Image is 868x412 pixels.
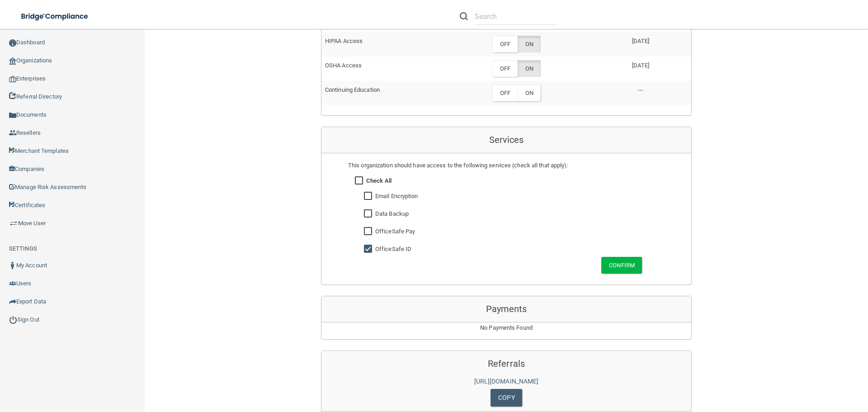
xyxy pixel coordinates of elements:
label: SETTINGS [9,243,37,254]
label: ON [518,36,541,52]
td: Continuing Education [321,81,448,105]
label: Data Backup [375,208,409,219]
td: OSHA Access [321,57,448,81]
img: organization-icon.f8decf85.png [9,57,16,65]
label: OfficeSafe ID [375,244,411,255]
label: ON [518,85,541,101]
p: [DATE] [594,36,688,47]
span: Referrals [488,358,525,369]
strong: Check All [366,177,392,184]
img: bridge_compliance_login_screen.278c3ca4.svg [14,7,97,26]
img: ic_reseller.de258add.png [9,129,16,137]
label: Email Encryption [375,191,418,202]
p: --- [594,85,688,95]
img: icon-users.e205127d.png [9,280,16,287]
div: Payments [321,296,691,322]
label: OFF [492,60,518,77]
button: Confirm [601,257,642,274]
input: Search [475,8,557,25]
a: [URL][DOMAIN_NAME] [474,378,539,385]
img: icon-export.b9366987.png [9,298,16,305]
label: OFF [492,85,518,101]
img: briefcase.64adab9b.png [9,219,18,228]
img: enterprise.0d942306.png [9,76,16,82]
label: OfficeSafe Pay [375,226,415,237]
img: icon-documents.8dae5593.png [9,112,16,119]
label: ON [518,60,541,77]
td: HIPAA Access [321,32,448,56]
img: ic_power_dark.7ecde6b1.png [9,316,17,324]
a: Copy [491,389,522,407]
p: No Payments Found [321,322,691,333]
label: OFF [492,36,518,52]
p: [DATE] [594,60,688,71]
img: ic_user_dark.df1a06c3.png [9,262,16,269]
div: Services [321,127,691,153]
img: ic-search.3b580494.png [460,12,468,20]
img: ic_dashboard_dark.d01f4a41.png [9,39,16,47]
div: This organization should have access to the following services (check all that apply): [348,160,665,171]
